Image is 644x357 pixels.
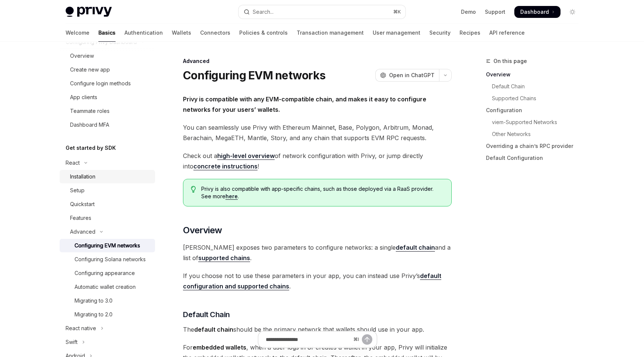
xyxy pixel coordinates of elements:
[362,334,372,345] button: Send message
[183,151,452,171] span: Check out a of network configuration with Privy, or jump directly into !
[429,24,451,42] a: Security
[60,184,155,197] a: Setup
[396,244,435,252] a: default chain
[486,116,584,128] a: viem-Supported Networks
[297,24,364,42] a: Transaction management
[60,211,155,225] a: Features
[60,91,155,104] a: App clients
[75,282,136,291] div: Automatic wallet creation
[183,57,452,65] div: Advanced
[191,186,196,193] svg: Tip
[60,77,155,90] a: Configure login methods
[66,7,112,17] img: light logo
[60,266,155,280] a: Configuring appearance
[75,241,140,250] div: Configuring EVM networks
[66,158,80,167] div: React
[486,140,584,152] a: Overriding a chain’s RPC provider
[486,92,584,104] a: Supported Chains
[60,156,155,170] button: Toggle React section
[70,200,95,209] div: Quickstart
[485,8,505,16] a: Support
[66,143,116,152] h5: Get started by SDK
[70,172,95,181] div: Installation
[124,24,163,42] a: Authentication
[566,6,578,18] button: Toggle dark mode
[486,152,584,164] a: Default Configuration
[375,69,439,82] button: Open in ChatGPT
[486,80,584,92] a: Default Chain
[60,49,155,63] a: Overview
[183,122,452,143] span: You can seamlessly use Privy with Ethereum Mainnet, Base, Polygon, Arbitrum, Monad, Berachain, Me...
[60,308,155,321] a: Migrating to 2.0
[60,225,155,238] button: Toggle Advanced section
[75,269,135,278] div: Configuring appearance
[239,5,405,19] button: Open search
[460,24,480,42] a: Recipes
[70,120,109,129] div: Dashboard MFA
[60,322,155,335] button: Toggle React native section
[70,186,85,195] div: Setup
[60,63,155,76] a: Create new app
[66,324,96,333] div: React native
[60,104,155,118] a: Teammate roles
[70,107,110,116] div: Teammate roles
[70,79,131,88] div: Configure login methods
[266,331,350,348] input: Ask a question...
[60,253,155,266] a: Configuring Solana networks
[461,8,476,16] a: Demo
[60,294,155,307] a: Migrating to 3.0
[60,170,155,183] a: Installation
[373,24,420,42] a: User management
[75,310,113,319] div: Migrating to 2.0
[486,69,584,80] a: Overview
[200,24,230,42] a: Connectors
[183,324,452,335] span: The should be the primary network that wallets should use in your app.
[393,9,401,15] span: ⌘ K
[183,309,230,320] span: Default Chain
[70,214,91,222] div: Features
[239,24,288,42] a: Policies & controls
[70,227,95,236] div: Advanced
[486,128,584,140] a: Other Networks
[201,185,444,200] span: Privy is also compatible with app-specific chains, such as those deployed via a RaaS provider. Se...
[66,24,89,42] a: Welcome
[183,242,452,263] span: [PERSON_NAME] exposes two parameters to configure networks: a single and a list of .
[486,104,584,116] a: Configuration
[60,198,155,211] a: Quickstart
[183,95,426,113] strong: Privy is compatible with any EVM-compatible chain, and makes it easy to configure networks for yo...
[66,338,78,347] div: Swift
[225,193,238,200] a: here
[172,24,191,42] a: Wallets
[183,271,452,291] span: If you choose not to use these parameters in your app, you can instead use Privy’s .
[75,255,146,264] div: Configuring Solana networks
[520,8,549,16] span: Dashboard
[60,280,155,294] a: Automatic wallet creation
[198,254,250,262] a: supported chains
[253,7,274,16] div: Search...
[217,152,275,160] a: high-level overview
[60,118,155,132] a: Dashboard MFA
[70,51,94,60] div: Overview
[493,57,527,66] span: On this page
[70,65,110,74] div: Create new app
[60,335,155,349] button: Toggle Swift section
[389,72,435,79] span: Open in ChatGPT
[70,93,97,102] div: App clients
[193,162,258,170] a: concrete instructions
[183,224,222,236] span: Overview
[514,6,561,18] a: Dashboard
[60,239,155,252] a: Configuring EVM networks
[194,326,233,333] strong: default chain
[489,24,525,42] a: API reference
[98,24,116,42] a: Basics
[75,296,113,305] div: Migrating to 3.0
[183,69,325,82] h1: Configuring EVM networks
